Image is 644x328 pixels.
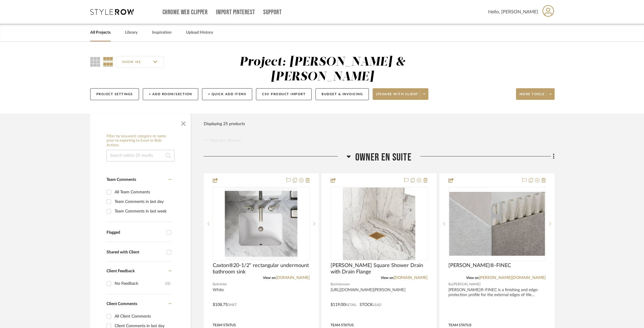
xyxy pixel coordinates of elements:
[90,88,139,100] button: Project Settings
[107,302,137,306] span: Client Comments
[331,187,427,260] div: 0
[331,322,354,328] div: Team Status
[263,10,282,15] a: Support
[335,282,350,287] span: Unknown
[449,187,545,260] div: 0
[448,262,511,269] span: [PERSON_NAME]®-FINEC
[343,188,415,260] img: Carmen Square Shower Drain with Drain Flange
[315,88,369,100] button: Budget & Invoicing
[331,282,335,287] span: By
[381,276,394,280] span: View on
[107,134,174,148] h6: Filter by keyword, category or name prior to exporting to Excel or Bulk Actions
[213,187,309,260] div: 0
[466,276,479,280] span: View on
[373,88,428,100] button: Share with client
[202,88,252,100] button: + Quick Add Items
[107,250,164,255] div: Shared with Client
[217,282,227,287] span: Kohler
[216,10,255,15] a: Import Pinterest
[448,322,472,328] div: Team Status
[448,282,452,287] span: By
[178,117,189,128] button: Close
[452,282,481,287] span: [PERSON_NAME]
[479,276,546,280] a: [PERSON_NAME][DOMAIN_NAME]
[163,10,208,15] a: Chrome Web Clipper
[107,269,135,273] span: Client Feedback
[449,192,545,256] img: Schluter®-FINEC
[125,29,138,37] a: Library
[115,207,170,216] div: Team Comments in last week
[519,92,545,101] span: More tools
[204,118,245,130] div: Displaying 25 products
[225,188,297,260] img: Caxton®20-1/2" rectangular undermount bathroom sink
[107,230,164,235] div: Flagged
[186,29,213,37] a: Upload History
[213,282,217,287] span: By
[115,188,170,197] div: All Team Comments
[331,262,427,275] span: [PERSON_NAME] Square Shower Drain with Drain Flange
[488,8,538,15] span: Hello, [PERSON_NAME]
[263,276,276,280] span: View on
[376,92,418,101] span: Share with client
[115,279,165,288] div: No Feedback
[107,150,174,161] input: Search within 25 results
[394,276,427,280] a: [DOMAIN_NAME]
[276,276,310,280] a: [DOMAIN_NAME]
[210,137,241,144] span: Reorder Rooms
[213,262,310,275] span: Caxton®20-1/2" rectangular undermount bathroom sink
[107,178,136,182] span: Team Comments
[516,88,555,100] button: More tools
[204,137,241,144] button: Reorder Rooms
[90,29,111,37] a: All Projects
[239,56,405,83] div: Project: [PERSON_NAME] & [PERSON_NAME]
[115,312,170,321] div: All Client Comments
[152,29,172,37] a: Inspiration
[165,279,170,288] div: (22)
[115,197,170,206] div: Team Comments in last day
[256,88,312,100] button: CSV Product Import
[143,88,198,100] button: + Add Room/Section
[355,151,412,164] span: Owner En Suite
[213,322,236,328] div: Team Status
